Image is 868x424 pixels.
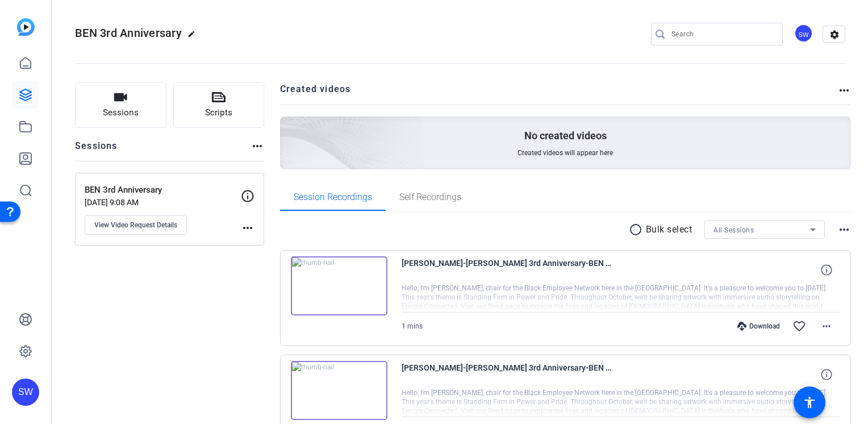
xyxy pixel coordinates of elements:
button: View Video Request Details [85,215,187,235]
img: Creted videos background [153,4,424,251]
mat-icon: more_horiz [837,223,851,236]
p: Bulk select [646,223,692,236]
button: Sessions [75,82,166,128]
span: Sessions [103,106,139,119]
h2: Sessions [75,139,118,161]
span: Scripts [205,106,232,119]
p: [DATE] 9:08 AM [85,198,241,207]
span: All Sessions [713,226,754,234]
mat-icon: more_horiz [251,139,264,153]
mat-icon: settings [823,26,846,43]
div: SW [12,379,39,406]
h2: Created videos [280,82,838,105]
div: SW [794,24,813,43]
span: Session Recordings [294,193,372,202]
span: 1 mins [402,322,423,330]
mat-icon: more_horiz [241,221,254,235]
mat-icon: edit [187,30,201,44]
input: Search [671,27,774,41]
mat-icon: radio_button_unchecked [629,223,646,236]
span: Self Recordings [399,193,461,202]
mat-icon: favorite_border [792,319,806,333]
mat-icon: more_horiz [837,84,851,97]
mat-icon: accessibility [803,396,816,409]
img: thumb-nail [291,361,387,420]
p: No created videos [524,129,607,143]
span: [PERSON_NAME]-[PERSON_NAME] 3rd Anniversary-BEN 3rd Anniversary-1759146109157-webcam [402,256,612,284]
span: Created videos will appear here [518,148,613,157]
img: blue-gradient.svg [17,18,35,36]
img: thumb-nail [291,256,387,315]
div: Download [732,322,786,331]
p: BEN 3rd Anniversary [85,184,241,197]
span: View Video Request Details [94,221,177,230]
button: Scripts [173,82,265,128]
mat-icon: more_horiz [820,319,833,333]
ngx-avatar: Sarah Warneck [794,24,814,44]
span: BEN 3rd Anniversary [75,26,182,40]
span: [PERSON_NAME]-[PERSON_NAME] 3rd Anniversary-BEN 3rd Anniversary-1759143713381-webcam [402,361,612,388]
